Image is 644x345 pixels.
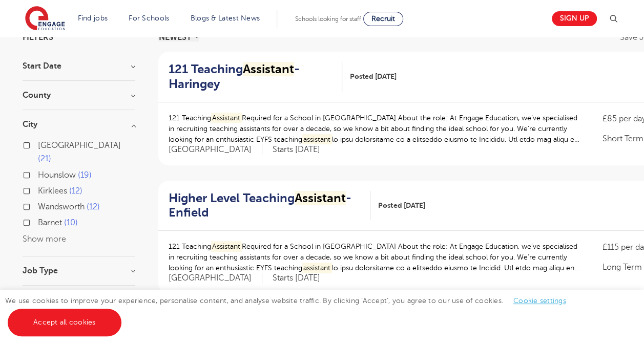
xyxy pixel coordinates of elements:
[87,202,100,211] span: 12
[23,120,135,128] h3: City
[273,273,320,284] p: Starts [DATE]
[78,14,108,22] a: Find jobs
[350,71,397,82] span: Posted [DATE]
[23,91,135,99] h3: County
[273,144,320,155] p: Starts [DATE]
[169,191,363,221] h2: Higher Level Teaching - Enfield
[8,309,121,336] a: Accept all cookies
[23,267,135,275] h3: Job Type
[552,11,597,26] a: Sign up
[169,113,583,145] p: 121 Teaching Required for a School in [GEOGRAPHIC_DATA] About the role: At Engage Education, we’v...
[295,191,346,205] mark: Assistant
[38,218,62,227] span: Barnet
[5,297,576,326] span: We use cookies to improve your experience, personalise content, and analyse website traffic. By c...
[302,263,333,273] mark: assistant
[38,202,45,209] input: Wandsworth 12
[64,218,78,227] span: 10
[38,170,76,180] span: Hounslow
[38,186,45,193] input: Kirklees 12
[302,134,333,145] mark: assistant
[169,191,371,221] a: Higher Level TeachingAssistant- Enfield
[38,218,45,225] input: Barnet 10
[371,15,395,23] span: Recruit
[169,273,262,284] span: [GEOGRAPHIC_DATA]
[38,141,121,150] span: [GEOGRAPHIC_DATA]
[169,144,262,155] span: [GEOGRAPHIC_DATA]
[38,141,45,147] input: [GEOGRAPHIC_DATA] 21
[513,297,566,305] a: Cookie settings
[69,186,82,196] span: 12
[38,202,85,211] span: Wandsworth
[38,186,67,196] span: Kirklees
[23,62,135,70] h3: Start Date
[169,241,583,273] p: 121 Teaching Required for a School in [GEOGRAPHIC_DATA] About the role: At Engage Education, we’v...
[169,62,343,92] a: 121 TeachingAssistant- Haringey
[23,234,66,244] button: Show more
[191,14,260,22] a: Blogs & Latest News
[295,15,361,23] span: Schools looking for staff
[378,200,425,211] span: Posted [DATE]
[25,6,65,32] img: Engage Education
[169,62,335,92] h2: 121 Teaching - Haringey
[129,14,169,22] a: For Schools
[363,12,403,26] a: Recruit
[78,170,92,180] span: 19
[38,170,45,177] input: Hounslow 19
[243,62,294,76] mark: Assistant
[38,154,51,163] span: 21
[211,241,242,252] mark: Assistant
[211,113,242,123] mark: Assistant
[23,33,53,41] span: Filters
